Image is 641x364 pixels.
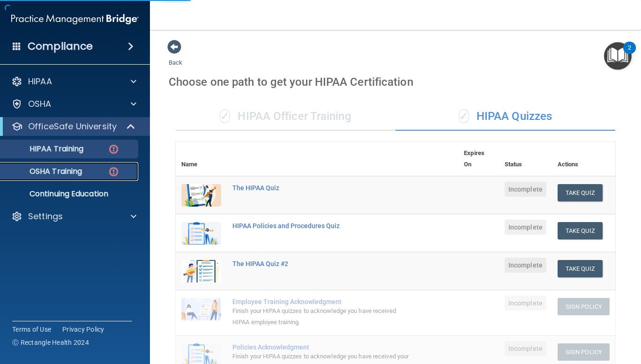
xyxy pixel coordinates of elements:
[558,260,603,277] button: Take Quiz
[459,109,469,123] span: ✓
[108,143,119,155] img: danger-circle.6113f641.png
[628,48,631,60] div: 2
[505,296,546,311] span: Incomplete
[505,258,546,273] span: Incomplete
[505,341,546,356] span: Incomplete
[6,189,134,199] p: Continuing Education
[558,222,603,239] button: Take Quiz
[28,40,93,53] h4: Compliance
[12,325,51,334] a: Terms of Use
[232,222,411,230] div: HIPAA Policies and Procedures Quiz
[62,325,104,334] a: Privacy Policy
[28,121,117,132] p: OfficeSafe University
[220,109,230,123] span: ✓
[232,260,411,267] div: The HIPAA Quiz #2
[499,142,552,176] th: Status
[232,298,411,305] div: Employee Training Acknowledgment
[28,211,63,222] p: Settings
[169,68,622,96] div: Choose one path to get your HIPAA Certification
[6,167,82,176] p: OSHA Training
[28,76,52,87] p: HIPAA
[395,103,615,131] div: HIPAA Quizzes
[232,343,411,351] div: Policies Acknowledgment
[232,305,411,328] div: Finish your HIPAA quizzes to acknowledge you have received HIPAA employee training.
[12,338,89,347] span: Ⓒ Rectangle Health 2024
[552,142,615,176] th: Actions
[11,98,136,110] a: OSHA
[558,184,603,201] button: Take Quiz
[505,220,546,235] span: Incomplete
[169,48,182,66] a: Back
[176,142,227,176] th: Name
[108,166,119,178] img: danger-circle.6113f641.png
[11,211,136,222] a: Settings
[558,343,610,361] button: Sign Policy
[558,298,610,315] button: Sign Policy
[232,184,411,192] div: The HIPAA Quiz
[11,76,136,87] a: HIPAA
[11,121,136,132] a: OfficeSafe University
[458,142,499,176] th: Expires On
[11,10,139,29] img: PMB logo
[604,42,632,70] button: Open Resource Center, 2 new notifications
[28,98,52,110] p: OSHA
[6,144,83,154] p: HIPAA Training
[505,182,546,197] span: Incomplete
[176,103,395,131] div: HIPAA Officer Training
